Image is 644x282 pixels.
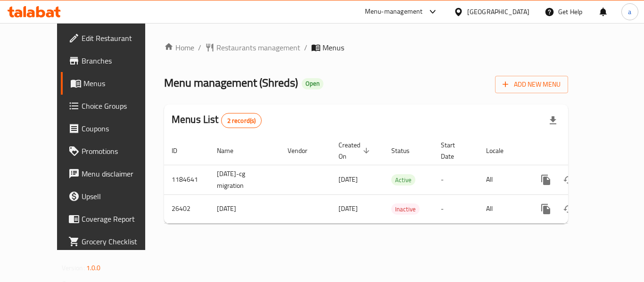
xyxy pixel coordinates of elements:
[503,79,561,90] span: Add New Menu
[164,42,568,53] nav: breadcrumb
[222,116,262,125] span: 2 record(s)
[61,230,165,253] a: Grocery Checklist
[339,139,372,162] span: Created On
[302,78,323,89] div: Open
[164,42,194,53] a: Home
[391,175,415,185] span: Active
[217,145,246,156] span: Name
[205,42,300,53] a: Restaurants management
[433,194,479,223] td: -
[82,236,157,247] span: Grocery Checklist
[628,7,631,17] span: a
[172,145,190,156] span: ID
[557,169,580,191] button: Change Status
[82,32,157,44] span: Edit Restaurant
[527,137,633,165] th: Actions
[164,165,209,194] td: 1184641
[164,137,633,224] table: enhanced table
[61,208,165,230] a: Coverage Report
[391,145,422,156] span: Status
[82,55,157,66] span: Branches
[61,49,165,72] a: Branches
[479,194,527,223] td: All
[433,165,479,194] td: -
[391,204,420,215] span: Inactive
[304,42,307,53] li: /
[61,140,165,162] a: Promotions
[61,27,165,49] a: Edit Restaurant
[557,198,580,220] button: Change Status
[82,191,157,202] span: Upsell
[61,95,165,117] a: Choice Groups
[164,72,298,93] span: Menu management ( Shreds )
[535,198,557,220] button: more
[82,100,157,112] span: Choice Groups
[322,42,344,53] span: Menus
[86,262,101,274] span: 1.0.0
[216,42,300,53] span: Restaurants management
[61,72,165,95] a: Menus
[441,139,467,162] span: Start Date
[535,169,557,191] button: more
[486,145,516,156] span: Locale
[542,109,564,132] div: Export file
[479,165,527,194] td: All
[339,173,358,185] span: [DATE]
[339,202,358,215] span: [DATE]
[83,78,157,89] span: Menus
[61,117,165,140] a: Coupons
[467,7,529,17] div: [GEOGRAPHIC_DATA]
[495,76,568,93] button: Add New Menu
[61,162,165,185] a: Menu disclaimer
[61,185,165,208] a: Upsell
[221,113,262,128] div: Total records count
[209,165,280,194] td: [DATE]-cg migration
[302,80,323,88] span: Open
[288,145,320,156] span: Vendor
[82,145,157,157] span: Promotions
[172,113,262,128] h2: Menus List
[164,194,209,223] td: 26402
[82,213,157,225] span: Coverage Report
[209,194,280,223] td: [DATE]
[365,6,423,17] div: Menu-management
[82,168,157,179] span: Menu disclaimer
[62,262,85,274] span: Version:
[198,42,201,53] li: /
[82,123,157,134] span: Coupons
